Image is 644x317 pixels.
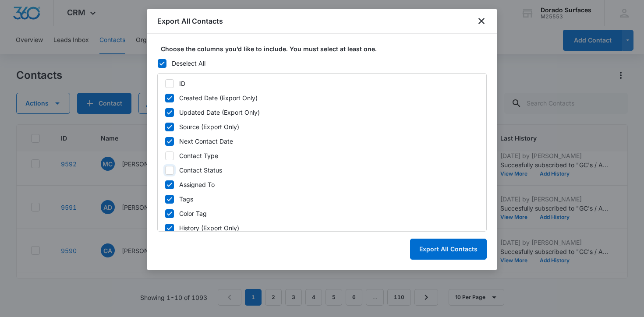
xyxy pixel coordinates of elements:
button: Export All Contacts [410,239,487,260]
button: close [476,16,487,26]
div: ID [179,79,185,88]
div: Created Date (Export Only) [179,93,258,102]
div: Assigned To [179,180,215,189]
div: Source (Export Only) [179,122,239,131]
div: Deselect All [172,59,205,68]
div: History (Export Only) [179,223,239,232]
div: Contact Status [179,166,222,175]
div: Contact Type [179,151,218,160]
div: Updated Date (Export Only) [179,108,260,117]
div: Color Tag [179,209,207,218]
label: Choose the columns you’d like to include. You must select at least one. [161,44,490,53]
h1: Export All Contacts [157,16,223,26]
div: Next Contact Date [179,137,233,146]
div: Tags [179,194,193,204]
